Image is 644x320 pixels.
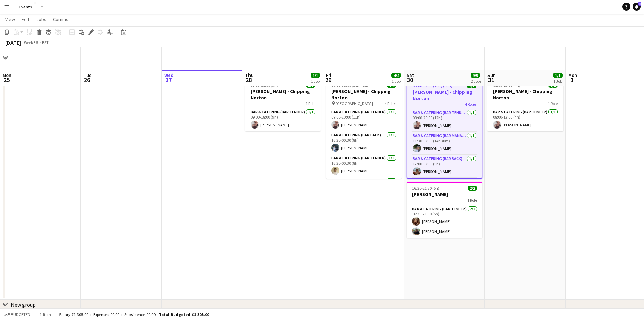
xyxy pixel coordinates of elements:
[245,108,321,131] app-card-role: Bar & Catering (Bar Tender)1/109:00-18:00 (9h)[PERSON_NAME]
[568,72,577,78] span: Mon
[391,73,401,78] span: 4/4
[465,102,476,107] span: 4 Roles
[385,101,396,106] span: 4 Roles
[407,109,482,132] app-card-role: Bar & Catering (Bar Tender)1/108:00-20:00 (12h)[PERSON_NAME]
[311,79,320,84] div: 1 Job
[311,73,320,78] span: 1/1
[468,186,477,191] span: 2/2
[567,76,577,84] span: 1
[487,88,563,101] h3: [PERSON_NAME] - Chipping Norton
[407,205,482,238] app-card-role: Bar & Catering (Bar Tender)2/216:30-21:30 (5h)[PERSON_NAME][PERSON_NAME]
[245,72,254,78] span: Thu
[487,79,563,131] app-job-card: 08:00-12:00 (4h)1/1[PERSON_NAME] - Chipping Norton1 RoleBar & Catering (Bar Tender)1/108:00-12:00...
[42,40,49,45] div: BST
[326,88,402,101] h3: [PERSON_NAME] - Chipping Norton
[326,79,402,179] app-job-card: 09:00-01:00 (16h) (Sat)4/4[PERSON_NAME] - Chipping Norton [GEOGRAPHIC_DATA]4 RolesBar & Catering ...
[11,312,30,317] span: Budgeted
[392,79,401,84] div: 1 Job
[407,132,482,155] app-card-role: Bar & Catering (Bar Manager)1/111:30-02:00 (14h30m)[PERSON_NAME]
[487,108,563,131] app-card-role: Bar & Catering (Bar Tender)1/108:00-12:00 (4h)[PERSON_NAME]
[37,312,53,317] span: 1 item
[407,155,482,178] app-card-role: Bar & Catering (Bar Back)1/117:00-02:00 (9h)[PERSON_NAME]
[407,79,482,179] app-job-card: 08:00-02:00 (18h) (Sun)7/7[PERSON_NAME] - Chipping Norton4 RolesBar & Catering (Bar Tender)1/108:...
[163,76,174,84] span: 27
[407,182,482,238] app-job-card: 16:30-21:30 (5h)2/2[PERSON_NAME]1 RoleBar & Catering (Bar Tender)2/216:30-21:30 (5h)[PERSON_NAME]...
[326,177,402,200] app-card-role: Bar & Catering (Bar Manager)1/1
[407,89,482,101] h3: [PERSON_NAME] - Chipping Norton
[326,131,402,154] app-card-role: Bar & Catering (Bar Back)1/116:30-00:30 (8h)[PERSON_NAME]
[471,73,480,78] span: 9/9
[407,72,414,78] span: Sat
[326,72,331,78] span: Fri
[33,15,49,24] a: Jobs
[5,39,21,46] div: [DATE]
[22,16,29,22] span: Edit
[59,312,209,317] div: Salary £1 305.00 + Expenses £0.00 + Subsistence £0.00 =
[245,79,321,131] app-job-card: 09:00-18:00 (9h)1/1[PERSON_NAME] - Chipping Norton1 RoleBar & Catering (Bar Tender)1/109:00-18:00...
[22,40,39,45] span: Week 35
[244,76,254,84] span: 28
[326,108,402,131] app-card-role: Bar & Catering (Bar Tender)1/109:00-20:00 (11h)[PERSON_NAME]
[159,312,209,317] span: Total Budgeted £1 305.00
[553,73,563,78] span: 1/1
[245,88,321,101] h3: [PERSON_NAME] - Chipping Norton
[3,72,11,78] span: Mon
[325,76,331,84] span: 29
[53,16,68,22] span: Comms
[3,15,18,24] a: View
[406,76,414,84] span: 30
[36,16,46,22] span: Jobs
[471,79,481,84] div: 2 Jobs
[548,101,558,106] span: 1 Role
[486,76,496,84] span: 31
[412,186,439,191] span: 16:30-21:30 (5h)
[407,191,482,197] h3: [PERSON_NAME]
[11,301,36,308] div: New group
[638,2,641,6] span: 3
[19,15,32,24] a: Edit
[336,101,373,106] span: [GEOGRAPHIC_DATA]
[553,79,562,84] div: 1 Job
[326,154,402,177] app-card-role: Bar & Catering (Bar Tender)1/116:30-00:30 (8h)[PERSON_NAME]
[633,3,641,11] a: 3
[14,0,38,14] button: Events
[84,72,91,78] span: Tue
[50,15,71,24] a: Comms
[2,76,11,84] span: 25
[467,198,477,203] span: 1 Role
[306,101,315,106] span: 1 Role
[5,16,15,22] span: View
[164,72,174,78] span: Wed
[487,72,496,78] span: Sun
[3,311,31,318] button: Budgeted
[82,76,91,84] span: 26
